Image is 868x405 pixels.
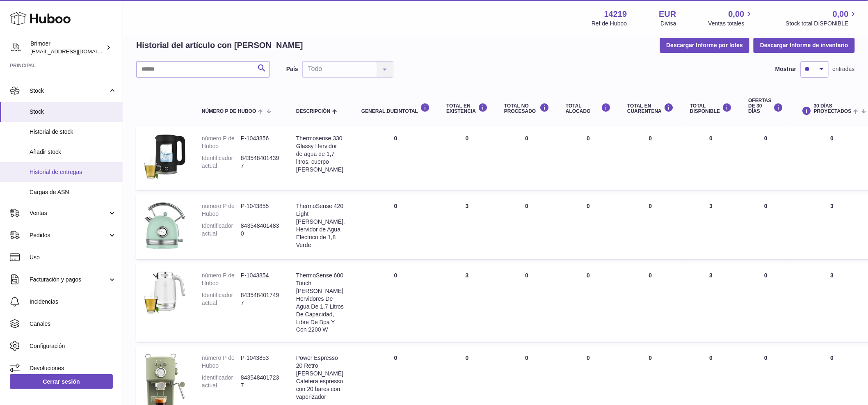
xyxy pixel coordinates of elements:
span: Descripción [296,109,330,114]
span: 0 [649,135,652,142]
span: Añadir stock [30,148,116,156]
span: Stock [30,108,116,116]
a: 0,00 Ventas totales [708,9,754,27]
span: 0 [649,203,652,209]
img: product image [144,272,185,314]
dt: número P de Huboo [202,272,241,287]
div: Ref de Huboo [592,20,627,27]
span: Historial de stock [30,128,116,136]
td: 0 [496,126,557,190]
dt: Identificador actual [202,222,241,238]
span: 0,00 [729,9,745,20]
dd: P-1043855 [241,202,280,218]
span: Ventas [30,209,108,217]
dt: número P de Huboo [202,135,241,150]
td: 3 [438,194,496,259]
dt: Identificador actual [202,154,241,170]
a: Cerrar sesión [10,374,113,389]
td: 0 [740,263,792,342]
div: Divisa [661,20,676,27]
span: Devoluciones [30,364,116,372]
td: 0 [438,126,496,190]
a: 0,00 Stock total DISPONIBLE [786,9,858,27]
div: ThermoSense 600 Touch [PERSON_NAME] Hervidores De Agua De 1,7 Litros De Capacidad, Libre De Bpa Y... [296,272,345,334]
span: Historial de entregas [30,168,116,176]
span: Configuración [30,342,116,350]
td: 3 [682,194,740,259]
dd: 8435484014830 [241,222,280,238]
span: Uso [30,254,116,261]
span: 0 [649,272,652,279]
img: oroses@renuevo.es [10,41,22,54]
td: 0 [496,194,557,259]
td: 3 [438,263,496,342]
button: Descargar Informe de inventario [754,38,855,53]
div: general.dueInTotal [361,103,430,114]
div: Total en EXISTENCIA [446,103,488,114]
dt: número P de Huboo [202,202,241,218]
span: Ventas totales [708,20,754,27]
div: Brimoer [30,40,104,55]
span: 30 DÍAS PROYECTADOS [814,103,852,114]
dd: P-1043854 [241,272,280,287]
td: 0 [557,194,619,259]
span: 0,00 [833,9,849,20]
span: Cargas de ASN [30,188,116,196]
td: 0 [740,126,792,190]
span: Stock [30,87,108,95]
td: 0 [353,263,438,342]
span: Pedidos [30,231,108,239]
div: Thermosense 330 Glassy Hervidor de agua de 1,7 litros, cuerpo [PERSON_NAME] [296,135,345,173]
span: Stock total DISPONIBLE [786,20,858,27]
td: 0 [557,126,619,190]
label: País [286,65,298,73]
dd: P-1043853 [241,354,280,370]
div: Total ALOCADO [566,103,611,114]
div: OFERTAS DE 30 DÍAS [749,98,783,114]
strong: EUR [659,9,676,20]
span: Canales [30,320,116,328]
label: Mostrar [775,65,796,73]
div: ThermoSense 420 Light [PERSON_NAME]. Hervidor de Agua Eléctrico de 1,8 Verde [296,202,345,249]
img: product image [144,135,185,180]
div: Power Espresso 20 Retro [PERSON_NAME] Cafetera espresso con 20 bares con vaporizador [296,354,345,400]
h2: Historial del artículo con [PERSON_NAME] [136,40,303,51]
dd: 8435484017497 [241,291,280,307]
td: 0 [557,263,619,342]
span: entradas [833,65,855,73]
span: 0 [649,355,652,361]
td: 0 [353,194,438,259]
span: número P de Huboo [202,109,256,114]
dt: Identificador actual [202,374,241,389]
div: Total NO PROCESADO [504,103,549,114]
span: Facturación y pagos [30,276,108,284]
dd: P-1043856 [241,135,280,150]
img: product image [144,202,185,249]
div: Total en CUARENTENA [627,103,674,114]
dd: 8435484017237 [241,374,280,389]
strong: 14219 [604,9,627,20]
dt: Identificador actual [202,291,241,307]
div: Total DISPONIBLE [690,103,732,114]
dd: 8435484014397 [241,154,280,170]
td: 0 [353,126,438,190]
td: 0 [496,263,557,342]
span: Incidencias [30,298,116,306]
td: 0 [682,126,740,190]
td: 0 [740,194,792,259]
td: 3 [682,263,740,342]
button: Descargar Informe por lotes [660,38,750,53]
span: [EMAIL_ADDRESS][DOMAIN_NAME] [30,48,121,55]
dt: número P de Huboo [202,354,241,370]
